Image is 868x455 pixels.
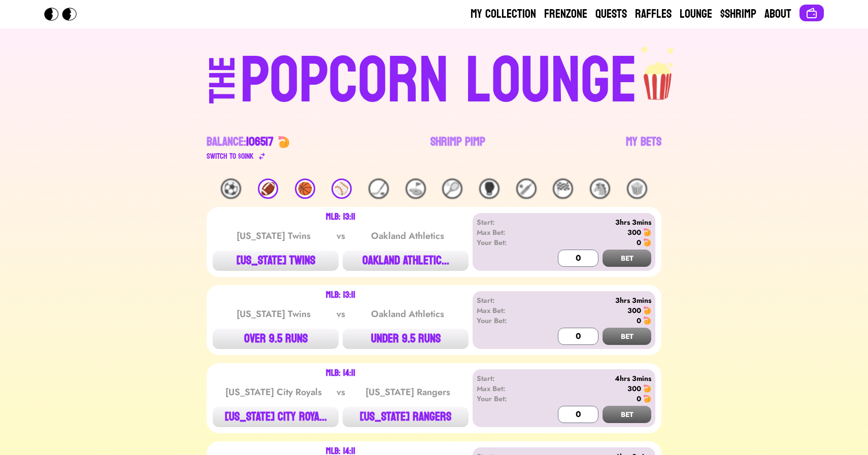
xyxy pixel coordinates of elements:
[603,406,651,423] button: BET
[213,407,339,427] button: [US_STATE] CITY ROYA...
[603,250,651,267] button: BET
[477,316,535,326] div: Your Bet:
[477,295,535,305] div: Start:
[553,179,573,199] div: 🏁
[356,229,459,243] div: Oakland Athletics
[356,307,459,321] div: Oakland Athletics
[626,134,661,162] a: My Bets
[326,213,355,221] div: MLB: 13:11
[627,383,641,394] div: 300
[335,385,347,399] div: vs
[213,251,339,271] button: [US_STATE] TWINS
[627,305,641,316] div: 300
[477,237,535,248] div: Your Bet:
[222,385,325,399] div: [US_STATE] City Royals
[477,227,535,237] div: Max Bet:
[643,228,651,236] img: 🍤
[680,6,712,22] a: Lounge
[343,251,469,271] button: OAKLAND ATHLETIC...
[544,6,587,22] a: Frenzone
[637,237,641,248] div: 0
[343,329,469,349] button: UNDER 9.5 RUNS
[258,179,278,199] div: 🏈
[535,217,651,227] div: 3hrs 3mins
[207,134,274,150] div: Balance:
[516,179,537,199] div: 🏏
[764,6,791,22] a: About
[326,369,355,377] div: MLB: 14:11
[479,179,499,199] div: 🥊
[335,307,347,321] div: vs
[430,134,485,162] a: Shrimp Pimp
[246,131,274,153] span: 106517
[638,45,679,101] img: popcorn
[207,150,254,162] div: Switch to $ OINK
[637,316,641,326] div: 0
[590,179,610,199] div: 🐴
[326,291,355,299] div: MLB: 13:11
[477,305,535,316] div: Max Bet:
[627,227,641,237] div: 300
[477,383,535,394] div: Max Bet:
[121,45,747,114] a: THEPOPCORN LOUNGEpopcorn
[295,179,315,199] div: 🏀
[356,385,459,399] div: [US_STATE] Rangers
[205,56,241,124] div: THE
[343,407,469,427] button: [US_STATE] RANGERS
[477,373,535,383] div: Start:
[595,6,627,22] a: Quests
[806,7,818,19] img: Connect wallet
[720,6,756,22] a: $Shrimp
[222,307,325,321] div: [US_STATE] Twins
[637,394,641,404] div: 0
[635,6,672,22] a: Raffles
[477,394,535,404] div: Your Bet:
[222,229,325,243] div: [US_STATE] Twins
[643,317,651,325] img: 🍤
[221,179,241,199] div: ⚽️
[471,6,536,22] a: My Collection
[603,328,651,345] button: BET
[331,179,352,199] div: ⚾️
[627,179,647,199] div: 🍿
[44,8,85,21] img: Popcorn
[477,217,535,227] div: Start:
[369,179,389,199] div: 🏒
[335,229,347,243] div: vs
[278,136,290,148] img: 🍤
[213,329,339,349] button: OVER 9.5 RUNS
[643,306,651,314] img: 🍤
[240,49,638,114] div: POPCORN LOUNGE
[643,395,651,403] img: 🍤
[442,179,462,199] div: 🎾
[535,373,651,383] div: 4hrs 3mins
[643,238,651,247] img: 🍤
[643,384,651,393] img: 🍤
[535,295,651,305] div: 3hrs 3mins
[406,179,426,199] div: ⛳️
